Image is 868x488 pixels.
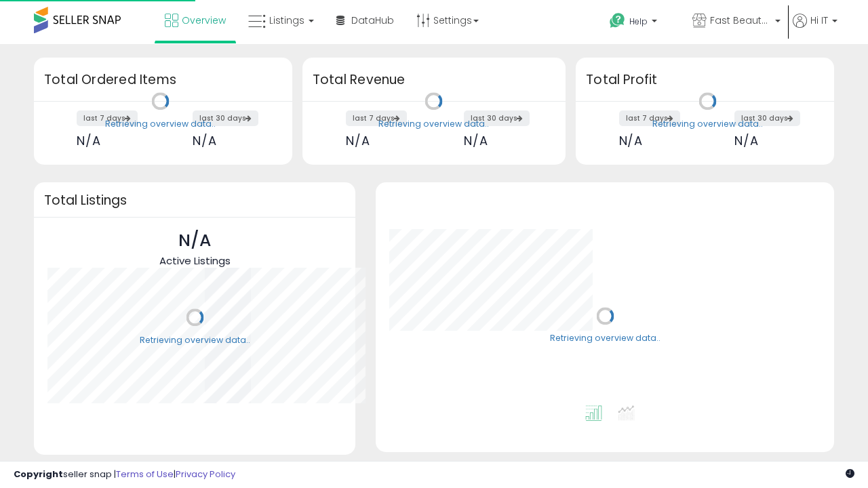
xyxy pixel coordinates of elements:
[176,468,235,481] a: Privacy Policy
[710,14,771,27] span: Fast Beauty ([GEOGRAPHIC_DATA])
[378,118,489,130] div: Retrieving overview data..
[810,14,828,27] span: Hi IT
[14,468,63,481] strong: Copyright
[609,12,626,29] i: Get Help
[550,333,660,345] div: Retrieving overview data..
[105,118,216,130] div: Retrieving overview data..
[182,14,226,27] span: Overview
[793,14,837,44] a: Hi IT
[116,468,174,481] a: Terms of Use
[629,16,648,27] span: Help
[351,14,394,27] span: DataHub
[599,2,680,44] a: Help
[14,468,235,481] div: seller snap | |
[652,118,763,130] div: Retrieving overview data..
[140,334,250,346] div: Retrieving overview data..
[269,14,304,27] span: Listings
